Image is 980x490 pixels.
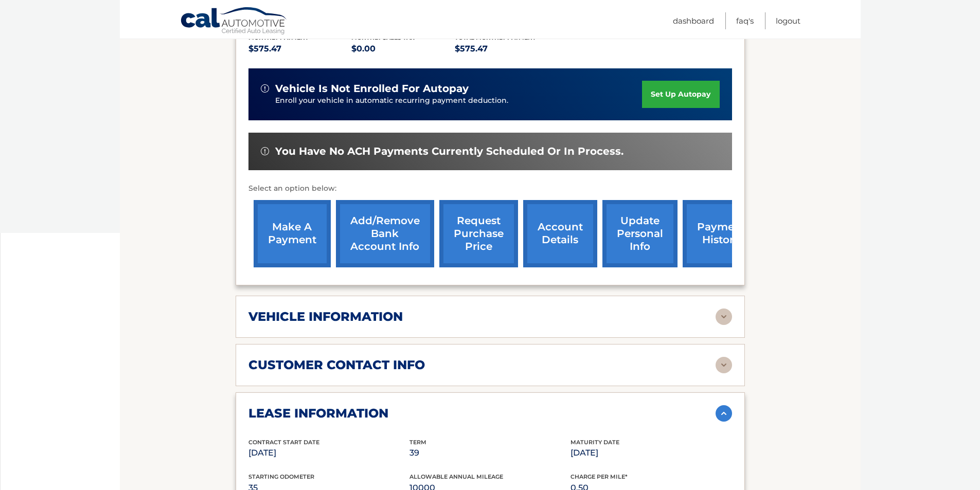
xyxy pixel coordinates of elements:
p: $0.00 [351,42,455,56]
p: Select an option below: [248,183,732,195]
p: Enroll your vehicle in automatic recurring payment deduction. [275,95,643,106]
p: 39 [409,446,571,460]
span: Allowable Annual Mileage [409,473,503,480]
span: vehicle is not enrolled for autopay [275,82,469,95]
p: $575.47 [455,42,558,56]
img: accordion-active.svg [716,405,732,422]
h2: customer contact info [248,357,425,373]
p: $575.47 [248,42,352,56]
span: You have no ACH payments currently scheduled or in process. [275,145,623,158]
h2: vehicle information [248,309,403,324]
a: Cal Automotive [180,7,288,37]
span: Term [409,439,426,446]
h2: lease information [248,406,388,421]
a: payment history [683,200,760,267]
span: Charge Per Mile* [571,473,628,480]
a: Logout [776,12,800,29]
a: account details [523,200,597,267]
span: Maturity Date [571,439,619,446]
img: alert-white.svg [261,147,269,155]
a: FAQ's [736,12,754,29]
img: accordion-rest.svg [716,308,732,325]
span: Starting Odometer [248,473,314,480]
span: Contract Start Date [248,439,319,446]
a: Add/Remove bank account info [336,200,434,267]
p: [DATE] [248,446,409,460]
p: [DATE] [571,446,732,460]
a: update personal info [602,200,678,267]
a: request purchase price [439,200,518,267]
img: accordion-rest.svg [716,357,732,373]
a: set up autopay [642,81,719,108]
img: alert-white.svg [261,84,269,93]
a: make a payment [254,200,331,267]
a: Dashboard [673,12,714,29]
